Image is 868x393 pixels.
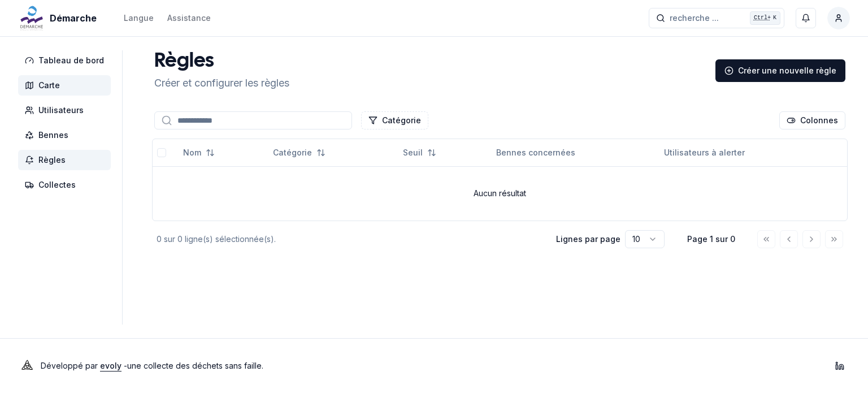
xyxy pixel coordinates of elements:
span: Démarche [50,11,97,25]
button: Not sorted. Click to sort ascending. [396,144,443,162]
p: Créer et configurer les règles [154,75,289,91]
p: Développé par - une collecte des déchets sans faille . [41,358,263,374]
button: Cocher les colonnes [779,111,845,129]
a: Utilisateurs [18,100,115,120]
span: Nom [183,147,201,158]
button: recherche ...Ctrl+K [649,8,784,28]
h1: Règles [154,50,289,73]
span: recherche ... [670,12,719,24]
a: Bennes [18,125,115,145]
span: Collectes [38,179,76,191]
a: Démarche [18,11,101,25]
div: Langue [124,12,154,24]
p: Lignes par page [556,234,620,245]
a: Carte [18,75,115,96]
span: Bennes [38,129,68,141]
a: Collectes [18,175,115,195]
a: Tableau de bord [18,50,115,71]
img: Démarche Logo [18,5,45,32]
button: Langue [124,11,154,25]
div: Bennes concernées [496,147,654,158]
button: Filtrer les lignes [361,111,428,129]
span: Carte [38,80,60,91]
button: select-all [157,148,166,157]
span: Seuil [403,147,423,158]
span: Utilisateurs [38,105,84,116]
a: evoly [100,361,121,370]
button: Not sorted. Click to sort ascending. [266,144,332,162]
span: Catégorie [273,147,312,158]
span: Tableau de bord [38,55,104,66]
div: Utilisateurs à alerter [664,147,826,158]
span: Règles [38,154,66,166]
a: Créer une nouvelle règle [715,59,845,82]
td: Aucun résultat [153,166,847,221]
a: Règles [18,150,115,170]
a: Assistance [167,11,211,25]
div: Page 1 sur 0 [683,234,739,245]
img: Evoly Logo [18,357,36,375]
button: Not sorted. Click to sort ascending. [176,144,222,162]
div: 0 sur 0 ligne(s) sélectionnée(s). [157,234,538,245]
